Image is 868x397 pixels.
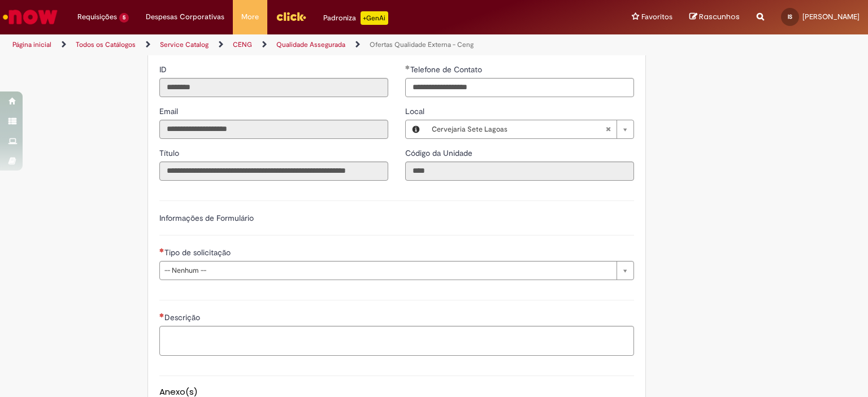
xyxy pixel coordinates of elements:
span: Despesas Corporativas [146,11,224,23]
span: Necessários [159,313,164,317]
span: Cervejaria Sete Lagoas [432,120,605,138]
span: Obrigatório Preenchido [405,65,410,69]
input: Telefone de Contato [405,78,634,97]
span: Favoritos [641,11,672,23]
img: ServiceNow [1,6,59,28]
span: Somente leitura - Código da Unidade [405,148,475,158]
label: Somente leitura - Título [159,147,181,159]
span: IS [788,13,792,20]
span: Descrição [164,312,202,322]
a: Página inicial [12,40,51,49]
p: +GenAi [361,11,388,25]
button: Local, Visualizar este registro Cervejaria Sete Lagoas [406,120,426,138]
ul: Trilhas de página [8,34,570,55]
a: Ofertas Qualidade Externa - Ceng [370,40,474,49]
a: Rascunhos [689,12,740,23]
span: Tipo de solicitação [164,247,233,258]
input: Título [159,162,388,181]
input: ID [159,78,388,97]
span: -- Nenhum -- [164,261,611,280]
abbr: Limpar campo Local [600,120,617,138]
label: Informações de Formulário [159,213,254,223]
label: Somente leitura - ID [159,64,169,75]
textarea: Descrição [159,326,634,356]
label: Somente leitura - Email [159,106,180,117]
span: Local [405,106,427,116]
span: More [241,11,259,23]
span: Requisições [77,11,117,23]
a: Todos os Catálogos [76,40,136,49]
span: [PERSON_NAME] [802,12,860,21]
label: Somente leitura - Código da Unidade [405,147,475,159]
a: Service Catalog [160,40,209,49]
input: Código da Unidade [405,162,634,181]
span: Rascunhos [699,11,740,22]
a: CENG [233,40,252,49]
img: click_logo_yellow_360x200.png [276,8,306,25]
span: Telefone de Contato [410,64,484,75]
span: Necessários [159,248,164,252]
a: Qualidade Assegurada [276,40,345,49]
span: 5 [119,13,129,23]
span: Somente leitura - ID [159,64,169,75]
a: Cervejaria Sete LagoasLimpar campo Local [426,120,633,138]
div: Padroniza [323,11,388,25]
h5: Anexo(s) [159,387,634,397]
span: Somente leitura - Email [159,106,180,116]
input: Email [159,120,388,139]
span: Somente leitura - Título [159,148,181,158]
